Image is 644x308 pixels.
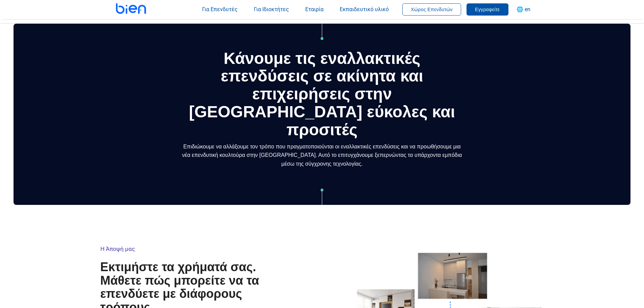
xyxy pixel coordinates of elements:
[180,50,464,139] h1: Κάνουμε τις εναλλακτικές επενδύσεις σε ακίνητα και επιχειρήσεις στην [GEOGRAPHIC_DATA] εύκολες κα...
[402,6,461,13] a: Χώρος Επενδυτών
[254,6,289,13] span: Για Ιδιοκτήτες
[402,3,461,16] button: Χώρος Επενδυτών
[180,142,464,168] p: Επιδιώκουμε να αλλάξουμε τον τρόπο που πραγματοποιούνται οι εναλλακτικές επενδύσεις και να προωθή...
[100,245,279,252] div: Η Άποψή μας
[340,6,389,13] span: Εκπαιδευτικό υλικό
[467,6,508,13] a: Εγγραφείτε
[517,6,530,13] span: 🌐 en
[475,7,500,12] span: Εγγραφείτε
[305,6,324,13] span: Εταιρία
[467,3,508,16] button: Εγγραφείτε
[202,6,238,13] span: Για Επενδυτές
[411,7,453,12] span: Χώρος Επενδυτών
